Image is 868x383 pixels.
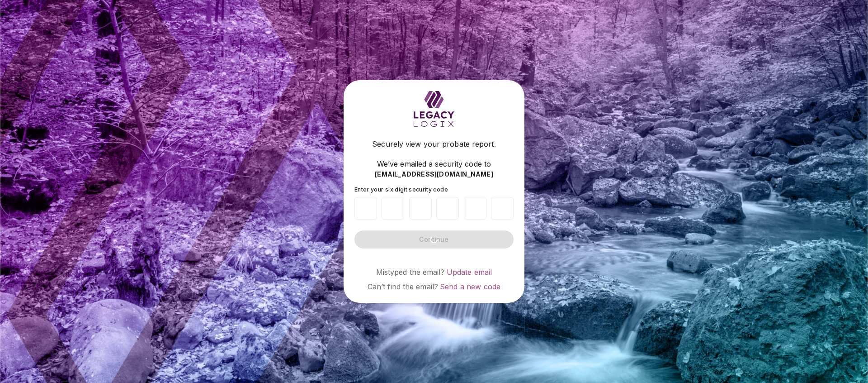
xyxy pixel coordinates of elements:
[354,186,448,193] span: Enter your six digit security code
[372,139,495,149] span: Securely view your probate report.
[440,282,500,291] a: Send a new code
[376,268,445,277] span: Mistyped the email?
[447,268,492,277] a: Update email
[368,282,438,291] span: Can’t find the email?
[375,170,493,179] span: [EMAIL_ADDRESS][DOMAIN_NAME]
[377,158,491,169] span: We’ve emailed a security code to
